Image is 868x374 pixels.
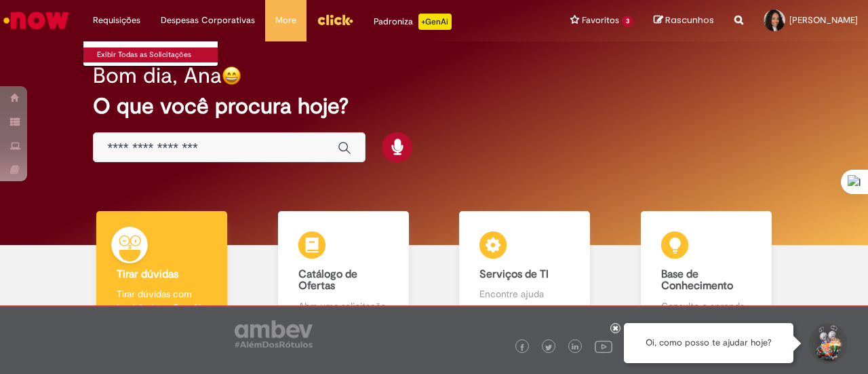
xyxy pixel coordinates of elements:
[93,14,140,27] span: Requisições
[83,48,233,62] a: Exibir Todas as Solicitações
[93,64,222,88] h2: Bom dia, Ana
[117,267,178,281] b: Tirar dúvidas
[161,14,255,27] span: Despesas Corporativas
[519,344,526,351] img: logo_footer_facebook.png
[661,299,751,313] p: Consulte e aprenda
[595,337,612,355] img: logo_footer_youtube.png
[624,323,793,363] div: Oi, como posso te ajudar hoje?
[654,14,714,27] a: Rascunhos
[622,16,633,27] span: 3
[117,287,207,314] p: Tirar dúvidas com Lupi Assist e Gen Ai
[616,211,797,329] a: Base de Conhecimento Consulte e aprenda
[222,66,241,86] img: happy-face.png
[317,10,353,30] img: click_logo_yellow_360x200.png
[545,344,552,351] img: logo_footer_twitter.png
[253,211,435,329] a: Catálogo de Ofertas Abra uma solicitação
[275,14,296,27] span: More
[479,287,570,301] p: Encontre ajuda
[418,14,452,30] p: +GenAi
[1,7,71,34] img: ServiceNow
[434,211,616,329] a: Serviços de TI Encontre ajuda
[807,323,848,364] button: Iniciar Conversa de Suporte
[93,94,774,118] h2: O que você procura hoje?
[665,14,714,26] span: Rascunhos
[298,299,389,313] p: Abra uma solicitação
[479,267,549,281] b: Serviços de TI
[582,14,619,27] span: Favoritos
[83,41,218,67] ul: Requisições
[374,14,452,30] div: Padroniza
[71,211,253,329] a: Tirar dúvidas Tirar dúvidas com Lupi Assist e Gen Ai
[789,14,858,26] span: [PERSON_NAME]
[572,343,578,352] img: logo_footer_linkedin.png
[298,267,357,293] b: Catálogo de Ofertas
[661,267,733,293] b: Base de Conhecimento
[235,320,313,348] img: logo_footer_ambev_rotulo_gray.png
